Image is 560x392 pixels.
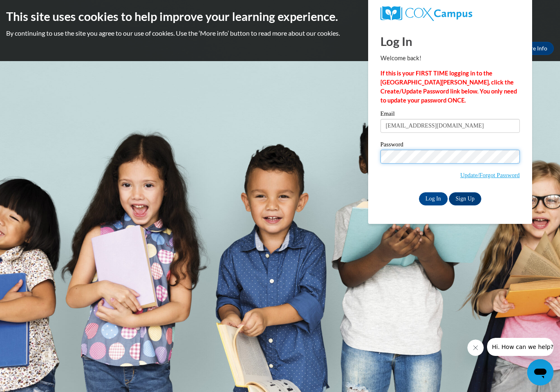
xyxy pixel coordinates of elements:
[467,340,484,356] iframe: Close message
[527,359,553,385] iframe: Button to launch messaging window
[380,6,520,21] a: COX Campus
[380,54,520,63] p: Welcome back!
[487,338,553,356] iframe: Message from company
[515,42,554,55] a: More Info
[380,70,517,104] strong: If this is your FIRST TIME logging in to the [GEOGRAPHIC_DATA][PERSON_NAME], click the Create/Upd...
[6,8,554,25] h2: This site uses cookies to help improve your learning experience.
[6,29,554,38] p: By continuing to use the site you agree to our use of cookies. Use the ‘More info’ button to read...
[380,141,520,150] label: Password
[460,172,520,178] a: Update/Forgot Password
[380,111,520,119] label: Email
[449,192,481,205] a: Sign Up
[380,33,520,50] h1: Log In
[419,192,448,205] input: Log In
[380,6,472,21] img: COX Campus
